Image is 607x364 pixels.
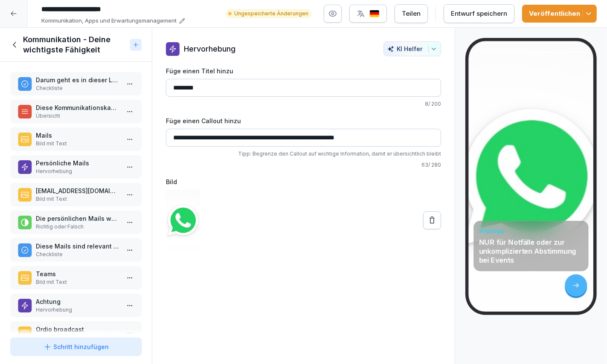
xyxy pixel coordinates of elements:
[36,223,119,231] p: Richtig oder Falsch
[479,238,583,265] p: NUR für Notfälle oder zur unkomplizierten Abstimmung bei Events
[166,190,200,251] img: yom73x6bttbwu2yuzi8p21qi.png
[184,43,235,55] p: Hervorhebung
[166,116,441,125] label: Füge einen Callout hinzu
[10,338,142,356] button: Schritt hinzufügen
[10,211,142,234] div: Die persönlichen Mails werden nur für Outlook Einladungen,Teams Meetings & App Accounts genutztRi...
[10,155,142,179] div: Persönliche MailsHervorhebung
[402,9,421,18] div: Teilen
[10,183,142,206] div: [EMAIL_ADDRESS][DOMAIN_NAME] versus [EMAIL_ADDRESS][DOMAIN_NAME]Bild mit Text
[234,10,308,17] p: Ungespeicherte Änderungen
[36,75,119,84] p: Darum geht es in dieser Lektion
[43,342,109,351] div: Schritt hinzufügen
[166,150,441,158] p: Tipp: Begrenze den Callout auf wichtige Information, damit er übersichtlich bleibt
[36,131,119,140] p: Mails
[10,294,142,317] div: AchtungHervorhebung
[387,45,437,52] div: KI Helfer
[444,4,514,23] button: Entwurf speichern
[36,325,119,334] p: Ordio broadcast
[383,41,441,56] button: KI Helfer
[36,269,119,278] p: Teams
[36,112,119,120] p: Übersicht
[10,266,142,289] div: TeamsBild mit Text
[10,238,142,262] div: Diese Mails sind relevant für DichCheckliste
[10,321,142,345] div: Ordio broadcastBild mit Text
[166,66,441,75] label: Füge einen Titel hinzu
[36,242,119,251] p: Diese Mails sind relevant für Dich
[36,297,119,306] p: Achtung
[10,127,142,151] div: MailsBild mit Text
[36,186,119,195] p: [EMAIL_ADDRESS][DOMAIN_NAME] versus [EMAIL_ADDRESS][DOMAIN_NAME]
[529,9,590,18] div: Veröffentlichen
[36,168,119,175] p: Hervorhebung
[10,100,142,123] div: Diese Kommunikationskanäle nutzen wirÜbersicht
[166,161,441,169] p: 63 / 280
[451,9,507,18] div: Entwurf speichern
[522,5,597,23] button: Veröffentlichen
[36,306,119,314] p: Hervorhebung
[36,278,119,286] p: Bild mit Text
[166,100,441,108] p: 8 / 200
[395,4,428,23] button: Teilen
[36,214,119,223] p: Die persönlichen Mails werden nur für Outlook Einladungen,Teams Meetings & App Accounts genutzt
[36,159,119,168] p: Persönliche Mails
[369,10,380,18] img: de.svg
[36,103,119,112] p: Diese Kommunikationskanäle nutzen wir
[479,228,583,234] h4: WhatsApp
[36,195,119,203] p: Bild mit Text
[23,35,126,55] h1: Kommunikation - Deine wichtigste Fähigkeit
[41,17,177,25] p: Kommunikation, Apps und Erwartungsmanagement
[36,251,119,258] p: Checkliste
[166,177,441,186] label: Bild
[36,140,119,147] p: Bild mit Text
[36,84,119,92] p: Checkliste
[10,72,142,95] div: Darum geht es in dieser LektionCheckliste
